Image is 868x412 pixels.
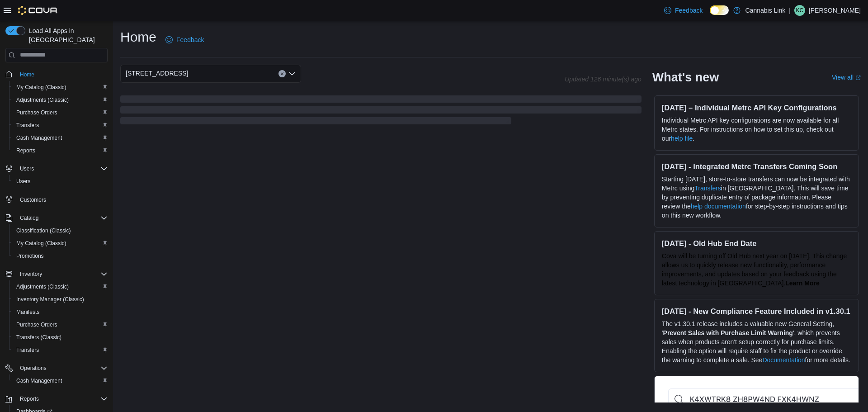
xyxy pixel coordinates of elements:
[832,74,861,81] a: View allExternal link
[13,120,42,131] a: Transfers
[9,119,111,132] button: Transfers
[2,193,111,206] button: Customers
[675,6,703,15] span: Feedback
[13,332,65,343] a: Transfers (Classic)
[16,84,66,91] span: My Catalog (Classic)
[16,109,57,116] span: Purchase Orders
[16,308,39,316] span: Manifests
[2,68,111,81] button: Home
[16,252,44,260] span: Promotions
[13,319,61,330] a: Purchase Orders
[18,6,58,15] img: Cova
[660,1,706,19] a: Feedback
[2,393,111,405] button: Reports
[13,281,72,292] a: Adjustments (Classic)
[9,331,111,344] button: Transfers (Classic)
[855,75,861,81] svg: External link
[16,213,108,223] span: Catalog
[9,144,111,157] button: Reports
[671,135,693,142] a: help file
[809,5,861,16] p: [PERSON_NAME]
[9,94,111,106] button: Adjustments (Classic)
[662,175,851,220] p: Starting [DATE], store-to-store transfers can now be integrated with Metrc using in [GEOGRAPHIC_D...
[13,319,108,330] span: Purchase Orders
[16,377,62,384] span: Cash Management
[20,365,47,372] span: Operations
[710,5,729,15] input: Dark Mode
[13,133,66,143] a: Cash Management
[13,145,39,156] a: Reports
[9,280,111,293] button: Adjustments (Classic)
[662,116,851,143] p: Individual Metrc API key configurations are now available for all Metrc states. For instructions ...
[796,5,804,16] span: KC
[663,329,793,336] strong: Prevent Sales with Purchase Limit Warning
[694,185,721,192] a: Transfers
[13,345,108,355] span: Transfers
[789,5,791,16] p: |
[16,163,108,174] span: Users
[762,356,805,364] a: Documentation
[13,307,108,317] span: Manifests
[13,294,88,305] a: Inventory Manager (Classic)
[745,5,785,16] p: Cannabis Link
[16,393,108,404] span: Reports
[16,269,46,279] button: Inventory
[785,279,819,287] a: Learn More
[20,270,42,278] span: Inventory
[9,374,111,387] button: Cash Management
[278,70,286,77] button: Clear input
[162,31,208,49] a: Feedback
[794,5,805,16] div: Kayla Chow
[120,97,642,126] span: Loading
[16,69,108,80] span: Home
[13,332,108,343] span: Transfers (Classic)
[176,35,204,44] span: Feedback
[13,176,34,187] a: Users
[16,321,57,328] span: Purchase Orders
[288,70,296,77] button: Open list of options
[25,26,108,44] span: Load All Apps in [GEOGRAPHIC_DATA]
[13,307,43,317] a: Manifests
[16,227,71,234] span: Classification (Classic)
[16,134,62,142] span: Cash Management
[16,269,108,279] span: Inventory
[13,145,108,156] span: Reports
[120,28,156,46] h1: Home
[9,250,111,262] button: Promotions
[662,162,851,171] h3: [DATE] - Integrated Metrc Transfers Coming Soon
[13,225,108,236] span: Classification (Classic)
[16,69,38,80] a: Home
[9,293,111,306] button: Inventory Manager (Classic)
[13,251,108,261] span: Promotions
[652,70,719,85] h2: What's new
[16,163,38,174] button: Users
[662,103,851,112] h3: [DATE] – Individual Metrc API Key Configurations
[662,252,847,287] span: Cova will be turning off Old Hub next year on [DATE]. This change allows us to quickly release ne...
[13,238,70,249] a: My Catalog (Classic)
[13,120,108,131] span: Transfers
[2,212,111,224] button: Catalog
[16,194,108,205] span: Customers
[16,122,39,129] span: Transfers
[13,133,108,143] span: Cash Management
[2,268,111,280] button: Inventory
[9,306,111,318] button: Manifests
[13,95,108,105] span: Adjustments (Classic)
[565,76,642,83] p: Updated 126 minute(s) ago
[691,203,746,210] a: help documentation
[13,176,108,187] span: Users
[662,319,851,365] p: The v1.30.1 release includes a valuable new General Setting, ' ', which prevents sales when produ...
[13,225,75,236] a: Classification (Classic)
[16,346,39,354] span: Transfers
[16,240,66,247] span: My Catalog (Classic)
[13,107,61,118] a: Purchase Orders
[13,294,108,305] span: Inventory Manager (Classic)
[9,237,111,250] button: My Catalog (Classic)
[20,214,38,222] span: Catalog
[9,81,111,94] button: My Catalog (Classic)
[13,238,108,249] span: My Catalog (Classic)
[13,82,70,93] a: My Catalog (Classic)
[20,395,39,403] span: Reports
[16,213,42,223] button: Catalog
